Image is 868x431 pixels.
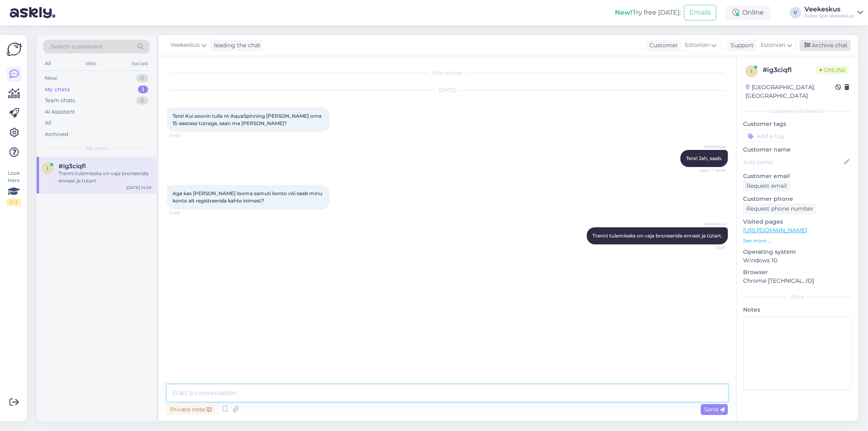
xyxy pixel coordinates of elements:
div: Socials [130,58,150,69]
span: i [47,165,48,172]
div: leading the chat [211,41,260,50]
span: i [751,68,752,74]
div: Chat started [167,69,728,77]
div: Request phone number [743,203,817,214]
input: Add a tag [743,130,852,142]
p: Browser [743,268,852,277]
a: VeekeskusKales Spa Veekeskus [805,6,863,19]
div: Try free [DATE]: [615,8,681,18]
span: Veekeskus [695,143,726,150]
button: Emails [684,5,716,20]
div: Request email [743,180,790,191]
div: All [45,119,52,127]
p: See more ... [743,237,852,244]
div: [DATE] 14:59 [126,185,151,191]
span: Online [816,66,849,75]
p: Customer tags [743,120,852,128]
p: Visited pages [743,218,852,226]
b: New! [615,9,632,16]
span: Search customers [50,42,102,51]
div: AI Assistant [45,108,75,116]
div: [DATE] [167,86,728,94]
p: Operating system [743,248,852,256]
span: Aga kas [PERSON_NAME] looma samuti konto või saab minu konto alt registreerida kahte inimest? [173,190,324,204]
div: Extra [743,293,852,301]
div: 2 / 3 [7,199,21,206]
div: All [43,58,52,69]
p: Notes [743,306,852,314]
span: Veekeskus [171,41,200,50]
span: Trenni tulemiseks on vaja broneerida ennast ja tütart. [593,233,722,239]
span: Estonian [685,41,710,50]
p: Customer email [743,172,852,180]
div: # ig3ciqfl [763,65,816,75]
div: Online [726,5,770,20]
div: [GEOGRAPHIC_DATA], [GEOGRAPHIC_DATA] [746,83,835,100]
div: Veekeskus [805,6,854,13]
span: Send [704,406,725,413]
div: V [790,7,801,18]
span: 14:49 [169,132,200,139]
div: Web [84,58,98,69]
div: Private note [167,404,215,415]
span: 14:59 [169,210,200,216]
p: Windows 10 [743,256,852,265]
div: Archive chat [800,40,851,51]
span: #ig3ciqfl [59,163,86,170]
div: Archived [45,130,68,139]
div: My chats [45,86,70,94]
div: 1 [138,86,148,94]
span: My chats [85,145,107,152]
div: 0 [136,97,148,105]
span: Tere! Kui soovin tulla nt AquaSpinning [PERSON_NAME] oma 15-aastase tütrega, saan ma [PERSON_NAME]? [173,113,323,126]
p: Customer phone [743,195,852,203]
div: Customer [646,41,678,50]
div: Look Here [7,169,21,206]
div: Customer information [743,108,852,115]
img: Askly Logo [7,42,22,57]
span: Seen ✓ 14:59 [695,167,726,174]
span: Tere! Jah, saab. [686,155,722,161]
div: 0 [136,74,148,82]
a: [URL][DOMAIN_NAME] [743,226,807,234]
div: New [45,74,57,82]
p: Customer name [743,145,852,154]
div: Kales Spa Veekeskus [805,13,854,19]
p: Chrome [TECHNICAL_ID] [743,277,852,285]
div: Trenni tulemiseks on vaja broneerida ennast ja tütart. [59,170,151,185]
span: Veekeskus [695,221,726,227]
span: Estonian [761,41,785,50]
input: Add name [743,158,842,167]
div: Support [727,41,754,50]
span: 15:01 [695,245,726,251]
div: Team chats [45,97,75,105]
